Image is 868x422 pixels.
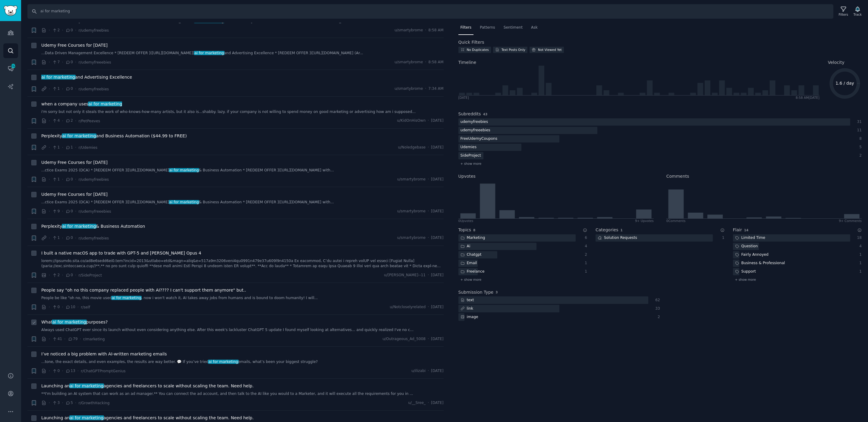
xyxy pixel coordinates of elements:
[75,118,76,124] span: ·
[504,25,523,30] span: Sentiment
[857,145,862,150] div: 5
[41,200,444,205] a: ...ctice Exams 2025 (DCA) * [REDEEM OFFER ]([URL][DOMAIN_NAME]ai for marketing& Business Automati...
[458,289,494,295] h2: Submission Type
[839,12,848,17] div: Filters
[425,86,426,92] span: ·
[582,261,587,266] div: 1
[62,86,63,92] span: ·
[428,28,443,33] span: 8:58 AM
[52,336,62,342] span: 41
[75,400,76,406] span: ·
[596,227,618,233] h2: Categories
[428,145,429,150] span: ·
[41,74,132,80] span: and Advertising Excellence
[65,273,73,278] span: 0
[41,223,145,230] a: Perplexityai for marketing& Business Automation
[458,95,469,100] div: [DATE]
[75,86,76,92] span: ·
[75,59,76,65] span: ·
[582,235,587,241] div: 6
[655,306,660,311] div: 33
[78,401,109,405] span: r/GrowthHacking
[796,95,819,100] div: 8:58 AM [DATE]
[428,118,429,123] span: ·
[735,277,756,282] span: + show more
[733,260,787,267] div: Business & Professional
[431,273,443,278] span: [DATE]
[88,102,123,106] span: ai for marketing
[857,128,862,133] div: 11
[65,235,73,241] span: 0
[397,209,426,214] span: u/smartybrome
[458,135,500,143] div: FreeUdemyCoupons
[467,48,489,52] div: No Duplicates
[582,244,587,249] div: 4
[582,269,587,274] div: 1
[431,305,443,310] span: [DATE]
[395,86,423,92] span: u/smartybrome
[666,219,686,223] div: 0 Comment s
[65,118,73,123] span: 2
[65,400,73,406] span: 5
[41,159,108,166] span: Udemy Free Courses for [DATE]
[41,415,254,421] a: Launching anai for marketingagencies and freelancers to scale without scaling the team. Need help.
[397,118,426,123] span: u/KidOnHisOwn
[81,305,90,309] span: r/self
[41,295,444,301] a: People be like "oh no, this movie usedai for marketing, now i won't watch it, AI takes away jobs ...
[65,60,73,65] span: 0
[78,119,100,123] span: r/PetPeeves
[49,208,50,214] span: ·
[458,296,476,304] div: text
[41,250,201,256] span: I built a native macOS app to trade with GPT-5 and [PERSON_NAME] Opus 4
[733,227,742,233] h2: Flair
[62,368,63,374] span: ·
[49,27,50,33] span: ·
[839,219,862,223] div: 9+ Comments
[461,25,472,30] span: Filters
[41,223,145,230] span: Perplexity & Business Automation
[62,133,96,138] span: ai for marketing
[733,268,758,276] div: Support
[458,39,484,45] h2: Quick Filters
[851,5,864,18] button: Track
[65,209,73,214] span: 0
[49,368,50,374] span: ·
[857,235,862,241] div: 18
[538,48,562,52] div: Not Viewed Yet
[52,400,60,406] span: 3
[41,42,108,48] a: Udemy Free Courses for [DATE]
[62,208,63,214] span: ·
[41,133,187,139] span: Perplexity and Business Automation ($44.99 to FREE)
[397,235,426,241] span: u/smartybrome
[49,118,50,124] span: ·
[458,313,480,321] div: image
[431,118,443,123] span: [DATE]
[83,337,105,341] span: r/marketing
[62,59,63,65] span: ·
[596,234,639,242] div: Solution Requests
[854,12,862,17] div: Track
[65,145,73,150] span: 1
[69,415,104,420] span: ai for marketing
[458,152,483,160] div: SideProject
[733,243,760,250] div: Question
[65,368,75,374] span: 13
[425,28,426,33] span: ·
[78,273,102,277] span: r/SideProject
[458,219,473,223] div: 0 Upvote s
[11,64,16,68] span: 312
[828,59,844,66] span: Velocity
[41,191,108,198] a: Udemy Free Courses for [DATE]
[65,28,73,33] span: 0
[194,51,224,55] span: ai for marketing
[62,176,63,183] span: ·
[78,60,111,64] span: r/udemyfreeebies
[65,86,73,92] span: 0
[857,119,862,125] div: 31
[458,234,487,242] div: Marketing
[733,251,771,259] div: Fairly Annoyed
[458,227,471,233] h2: Topics
[428,86,443,92] span: 7:34 AM
[52,305,60,310] span: 0
[52,86,60,92] span: 1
